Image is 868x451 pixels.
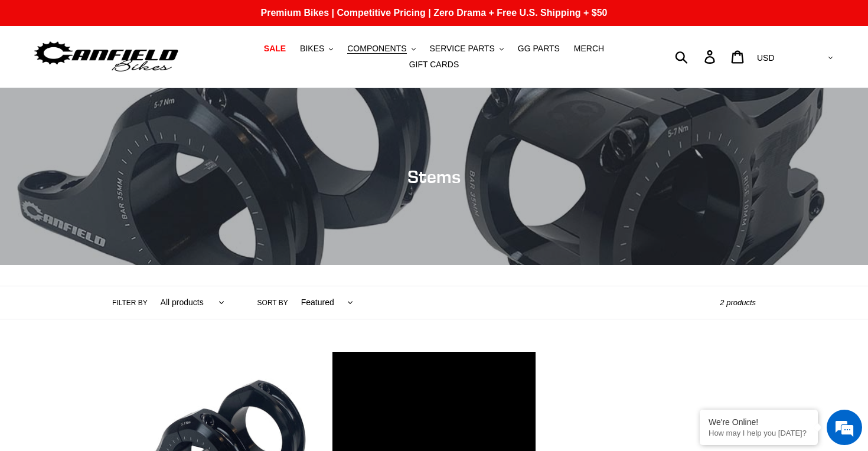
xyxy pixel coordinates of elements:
span: COMPONENTS [347,44,406,54]
button: SERVICE PARTS [423,41,509,57]
a: MERCH [568,41,610,57]
button: COMPONENTS [341,41,421,57]
label: Sort by [257,298,288,308]
button: BIKES [294,41,339,57]
p: How may I help you today? [709,429,809,437]
span: 2 products [720,298,756,307]
span: GG PARTS [518,44,560,54]
div: We're Online! [709,417,809,427]
span: GIFT CARDS [409,60,459,70]
img: Canfield Bikes [32,38,180,76]
span: Stems [407,166,461,187]
a: GIFT CARDS [403,57,465,73]
span: BIKES [300,44,324,54]
label: Filter by [112,298,148,308]
span: SALE [264,44,286,54]
span: SERVICE PARTS [429,44,494,54]
a: GG PARTS [512,41,566,57]
input: Search [681,44,712,70]
a: SALE [258,41,292,57]
span: MERCH [574,44,604,54]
